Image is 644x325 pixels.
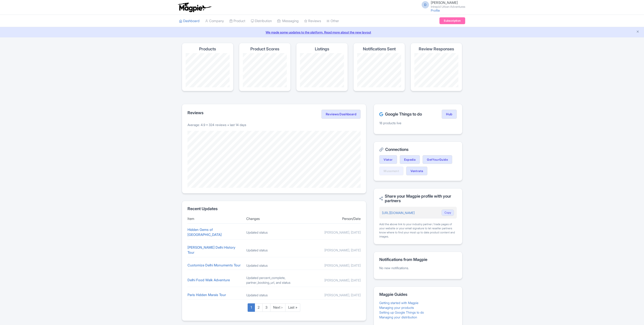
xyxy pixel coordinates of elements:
[262,303,270,312] a: 3
[382,211,415,215] a: [URL][DOMAIN_NAME]
[250,47,279,51] h4: Product Scores
[379,301,418,305] a: Getting started with Magpie
[229,15,245,27] a: Product
[442,110,457,119] a: Hub
[400,155,420,164] a: Expedia
[187,263,241,267] a: Customize Delhi Monuments Tour
[379,306,414,310] a: Managing your products
[187,111,203,115] h2: Reviews
[3,30,641,35] a: We made some updates to the platform. Read more about the new layout
[187,245,235,255] a: [PERSON_NAME] Delhi History Tour
[305,216,361,222] div: Person/Date
[187,216,243,222] div: Item
[305,230,361,235] div: [PERSON_NAME], [DATE]
[246,275,302,285] div: Updated percent_complete, partner_booking_url, and status
[304,15,321,27] a: Reviews
[419,1,465,8] a: D [PERSON_NAME] Intrepid Urban Adventures
[187,206,361,211] h2: Recent Updates
[379,112,422,116] h2: Google Things to do
[439,17,465,24] a: Subscription
[423,155,452,164] a: GetYourGuide
[246,216,302,222] div: Changes
[277,15,299,27] a: Messaging
[199,47,216,51] h4: Products
[379,147,457,152] h2: Connections
[379,257,457,262] h2: Notifications from Magpie
[305,278,361,283] div: [PERSON_NAME], [DATE]
[321,110,361,119] a: Reviews Dashboard
[179,15,200,27] a: Dashboard
[422,1,429,8] span: D
[431,8,440,12] a: Profile
[305,263,361,268] div: [PERSON_NAME], [DATE]
[246,248,302,253] div: Updated status
[419,47,454,51] h4: Review Responses
[379,266,457,270] p: No new notifications.
[177,2,212,12] img: logo-ab69f6fb50320c5b225c76a69d11143b.png
[326,15,339,27] a: Other
[363,47,396,51] h4: Notifications Sent
[431,0,458,5] span: [PERSON_NAME]
[187,278,230,282] a: Delhi Food Walk Adventure
[379,155,397,164] a: Viator
[379,167,403,175] a: Musement
[251,15,272,27] a: Distribution
[636,29,639,35] button: Close announcement
[379,222,457,239] div: Add the above link to your industry partner / trade pages of your website or your email signature...
[187,227,222,237] a: Hidden Gems of [GEOGRAPHIC_DATA]
[246,293,302,297] div: Updated status
[255,303,263,312] a: 2
[315,47,329,51] h4: Listings
[187,293,226,297] a: Paris Hidden Marais Tour
[285,303,300,312] a: Last »
[379,310,424,314] a: Setting up Google Things to do
[441,209,454,216] button: Copy
[379,194,457,203] h2: Share your Magpie profile with your partners
[379,121,457,125] p: 18 products live
[246,263,302,268] div: Updated status
[205,15,224,27] a: Company
[248,303,255,312] a: 1
[379,292,457,297] h2: Magpie Guides
[305,293,361,297] div: [PERSON_NAME], [DATE]
[246,230,302,235] div: Updated status
[187,122,361,127] p: Average: 4.9 • 324 reviews • last 14 days
[406,167,427,175] a: Ventrata
[305,248,361,253] div: [PERSON_NAME], [DATE]
[379,315,417,319] a: Managing your distribution
[431,5,465,8] small: Intrepid Urban Adventures
[270,303,285,312] a: Next ›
